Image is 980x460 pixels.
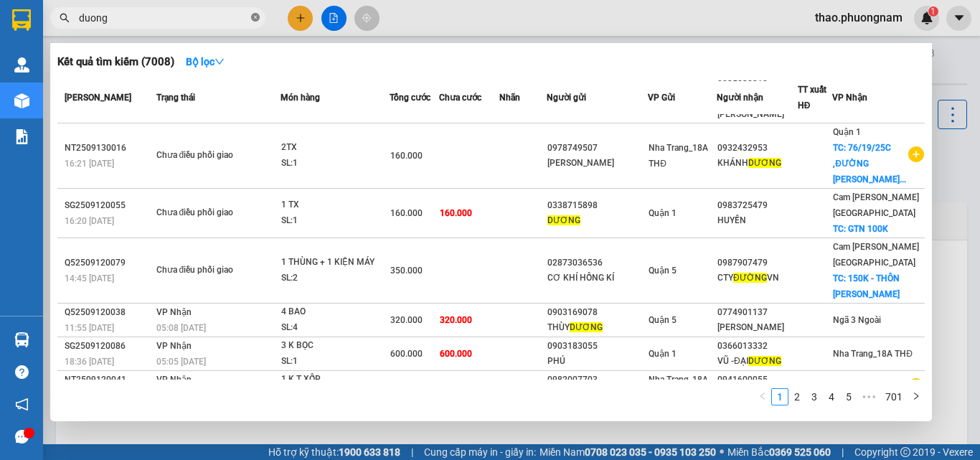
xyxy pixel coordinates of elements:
div: 0903183055 [547,339,647,354]
span: 160.000 [440,208,472,218]
span: VP Nhận [156,307,192,317]
li: 1 [771,388,788,405]
h3: Kết quả tìm kiếm ( 7008 ) [57,55,174,70]
span: 16:20 [DATE] [65,216,114,226]
span: message [15,430,29,443]
span: Trạng thái [156,93,195,103]
span: close-circle [251,13,260,22]
div: SL: 1 [281,156,389,172]
strong: Bộ lọc [186,56,225,67]
span: Người nhận [717,93,763,103]
a: 2 [789,389,805,405]
span: Chưa cước [439,93,481,103]
span: Quận 5 [649,315,677,325]
div: SL: 2 [281,271,389,286]
div: 1 TX [281,197,389,213]
li: 3 [806,388,823,405]
span: Nha Trang_18A THĐ [833,349,913,359]
span: ••• [857,388,880,405]
span: TC: GTN 100K [833,224,888,234]
div: 0983725479 [717,198,797,213]
span: plus-circle [908,378,924,394]
span: Nhãn [499,93,520,103]
div: [PERSON_NAME] [717,320,797,335]
span: Người gửi [547,93,586,103]
span: search [60,13,70,23]
span: VP Nhận [832,93,867,103]
li: 5 [840,388,857,405]
span: ĐƯỜNG [733,273,767,283]
span: TC: 150K - THÔN [PERSON_NAME] [833,273,900,299]
div: SL: 1 [281,354,389,370]
div: 0941600055 [717,372,797,388]
span: Nha Trang_18A THĐ [649,375,708,400]
a: 4 [824,389,839,405]
span: TC: 76/19/25C ,ĐƯỜNG [PERSON_NAME]... [833,143,906,184]
span: 05:08 [DATE] [156,323,206,333]
div: NT2509120041 [65,372,152,388]
a: 701 [881,389,907,405]
span: Ngã 3 Ngoài [833,315,881,325]
li: Previous Page [754,388,771,405]
span: [PERSON_NAME] [65,93,131,103]
div: 2TX [281,140,389,156]
a: 1 [772,389,788,405]
span: 05:05 [DATE] [156,357,206,367]
span: 600.000 [390,349,423,359]
div: VŨ -ĐẠI [717,354,797,369]
span: question-circle [15,365,29,379]
div: SG2509120055 [65,198,152,213]
div: NT2509130016 [65,141,152,156]
span: DƯƠNG [748,158,781,168]
div: Chưa điều phối giao [156,205,264,221]
div: CTY VN [717,271,797,286]
span: VP Nhận [156,341,192,351]
div: 3 K BỌC [281,338,389,354]
div: Chưa điều phối giao [156,148,264,164]
div: SL: 1 [281,213,389,229]
div: 1 THÙNG + 1 KIỆN MÁY [281,255,389,271]
div: [PERSON_NAME] [547,156,647,171]
span: 18:36 [DATE] [65,357,114,367]
span: DƯƠNG [547,215,580,225]
span: 350.000 [390,266,423,276]
div: THÙY [547,320,647,335]
span: Quận 1 [649,208,677,218]
span: TT xuất HĐ [798,85,826,111]
div: SL: 4 [281,320,389,336]
button: Bộ lọcdown [174,50,236,73]
div: Chưa điều phối giao [156,263,264,278]
span: plus-circle [908,146,924,162]
li: 2 [788,388,806,405]
li: 701 [880,388,908,405]
div: 0338715898 [547,198,647,213]
span: close-circle [251,11,260,25]
span: Món hàng [281,93,320,103]
div: Q52509120079 [65,255,152,271]
span: down [215,57,225,67]
div: CƠ KHÍ HỒNG KÍ [547,271,647,286]
img: warehouse-icon [14,332,29,347]
span: Quận 1 [649,349,677,359]
span: right [912,392,920,400]
span: VP Gửi [648,93,675,103]
div: 0932432953 [717,141,797,156]
a: 3 [806,389,822,405]
span: 160.000 [390,151,423,161]
span: Quận 5 [649,266,677,276]
li: 4 [823,388,840,405]
div: 0774901137 [717,305,797,320]
li: Next 5 Pages [857,388,880,405]
div: 0987907479 [717,255,797,271]
img: solution-icon [14,129,29,144]
div: 0366013332 [717,339,797,354]
span: Quận 1 [833,127,861,137]
a: 5 [841,389,857,405]
img: logo-vxr [12,9,31,31]
div: 0982007703 [547,372,647,388]
span: 320.000 [390,315,423,325]
img: warehouse-icon [14,93,29,108]
button: right [908,388,925,405]
span: 160.000 [390,208,423,218]
span: 11:55 [DATE] [65,323,114,333]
